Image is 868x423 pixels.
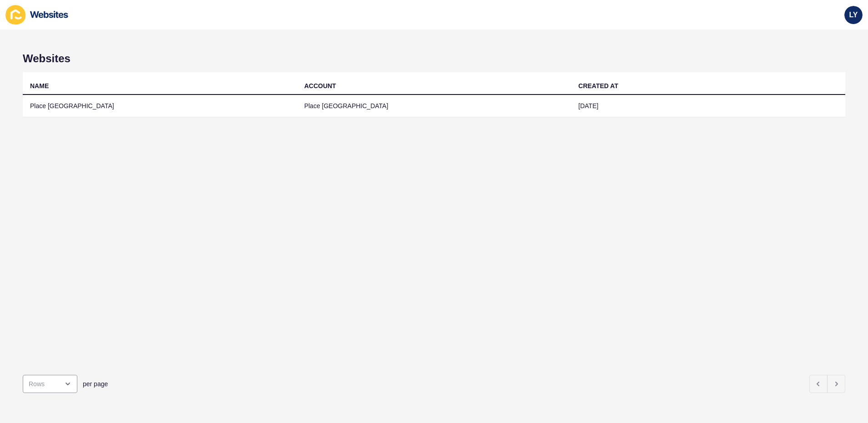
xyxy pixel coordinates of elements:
[571,95,845,117] td: [DATE]
[578,81,618,90] div: CREATED AT
[30,81,49,90] div: NAME
[849,10,858,20] span: LY
[83,379,108,388] span: per page
[23,52,845,65] h1: Websites
[297,95,571,117] td: Place [GEOGRAPHIC_DATA]
[23,95,297,117] td: Place [GEOGRAPHIC_DATA]
[23,375,77,393] div: open menu
[304,81,336,90] div: ACCOUNT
